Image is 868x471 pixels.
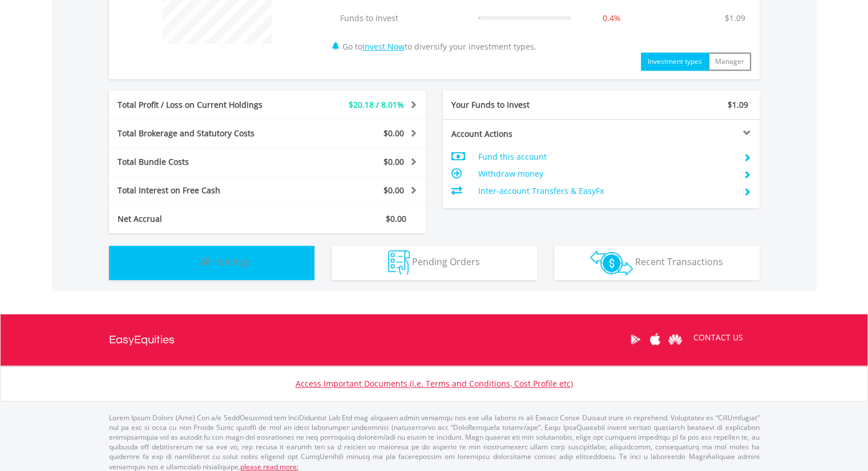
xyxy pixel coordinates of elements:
[109,314,175,366] a: EasyEquities
[577,7,647,30] td: 0.4%
[645,322,665,357] a: Apple
[719,7,751,30] td: $1.09
[109,213,294,225] div: Net Accrual
[641,52,709,71] button: Investment types
[386,213,406,224] span: $0.00
[728,99,748,110] span: $1.09
[296,378,573,389] a: Access Important Documents (i.e. Terms and Conditions, Cost Profile etc)
[332,246,537,280] button: Pending Orders
[334,7,473,30] td: Funds to Invest
[443,99,601,111] div: Your Funds to Invest
[383,185,404,196] span: $0.00
[109,246,314,280] button: All Holdings
[635,255,723,268] span: Recent Transactions
[478,148,734,165] td: Fund this account
[708,52,751,71] button: Manager
[383,128,404,139] span: $0.00
[478,165,734,182] td: Withdraw money
[665,322,685,357] a: Huawei
[362,41,405,52] a: Invest Now
[412,255,480,268] span: Pending Orders
[590,250,633,275] img: transactions-zar-wht.png
[109,128,294,139] div: Total Brokerage and Statutory Costs
[109,99,294,111] div: Total Profit / Loss on Current Holdings
[625,322,645,357] a: Google Play
[685,322,751,354] a: CONTACT US
[388,250,410,275] img: pending_instructions-wht.png
[109,185,294,196] div: Total Interest on Free Cash
[383,156,404,167] span: $0.00
[478,182,734,200] td: Inter-account Transfers & EasyFx
[200,255,251,268] span: All Holdings
[443,128,601,140] div: Account Actions
[109,156,294,168] div: Total Bundle Costs
[349,99,404,110] span: $20.18 / 8.01%
[554,246,760,280] button: Recent Transactions
[173,250,197,275] img: holdings-wht.png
